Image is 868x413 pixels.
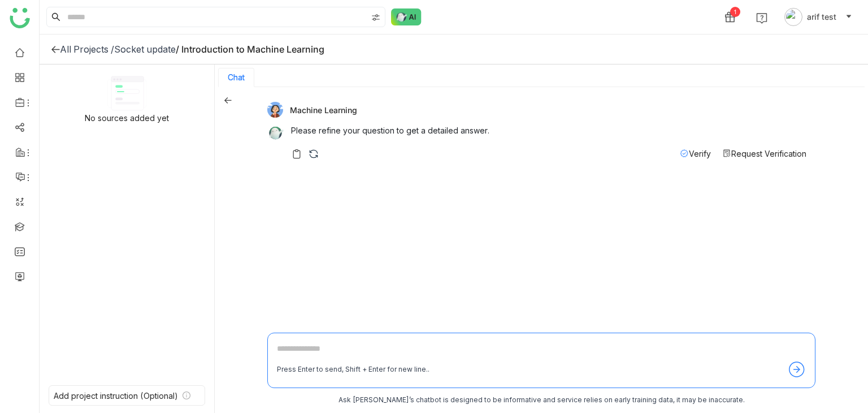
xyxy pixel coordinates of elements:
[114,44,176,55] div: Socket update
[371,13,380,22] img: search-type.svg
[730,7,740,17] div: 1
[782,8,854,26] button: arif test
[10,8,30,28] img: logo
[54,391,178,401] div: Add project instruction (Optional)
[807,11,836,23] span: arif test
[267,102,806,118] div: Machine Learning
[291,148,302,160] img: copy-askbuddy.svg
[291,124,806,136] p: Please refine your question to get a detailed answer.
[391,8,422,25] img: ask-buddy-normal.svg
[277,364,429,375] div: Press Enter to send, Shift + Enter for new line..
[176,44,324,55] div: / Introduction to Machine Learning
[731,149,806,158] span: Request Verification
[689,149,711,158] span: Verify
[267,395,815,406] div: Ask [PERSON_NAME]’s chatbot is designed to be informative and service relies on early training da...
[784,8,802,26] img: avatar
[85,113,169,123] div: No sources added yet
[308,148,319,160] img: regenerate-askbuddy.svg
[756,12,767,24] img: help.svg
[60,44,114,55] div: All Projects /
[228,73,245,82] button: Chat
